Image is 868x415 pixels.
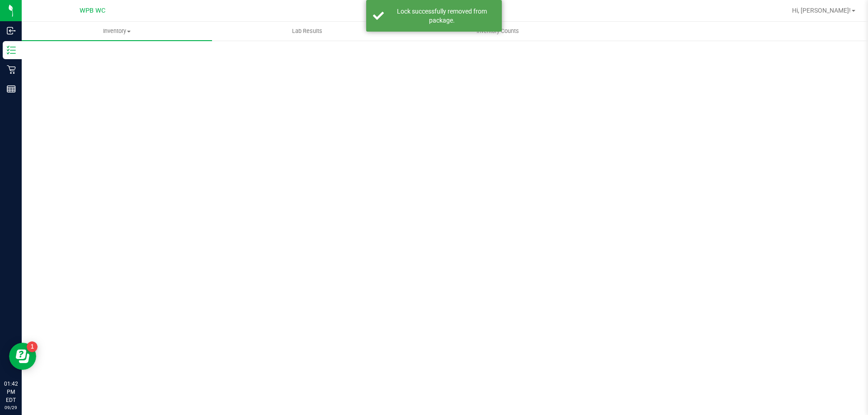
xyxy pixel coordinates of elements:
[4,380,18,404] p: 01:42 PM EDT
[7,84,16,93] inline-svg: Reports
[792,7,851,14] span: Hi, [PERSON_NAME]!
[9,343,36,370] iframe: Resource center
[4,404,18,411] p: 09/29
[280,27,335,35] span: Lab Results
[22,22,212,41] a: Inventory
[22,27,212,35] span: Inventory
[7,65,16,74] inline-svg: Retail
[27,341,38,352] iframe: Resource center unread badge
[7,26,16,35] inline-svg: Inbound
[80,7,105,14] span: WPB WC
[212,22,402,41] a: Lab Results
[7,46,16,55] inline-svg: Inventory
[389,7,495,25] div: Lock successfully removed from package.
